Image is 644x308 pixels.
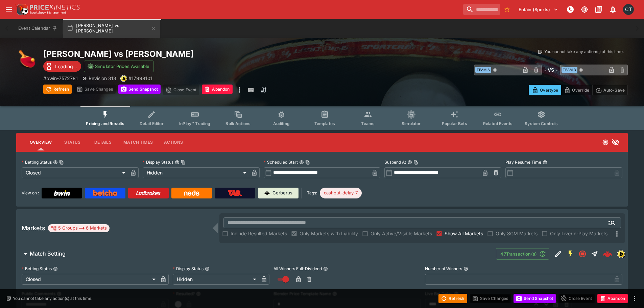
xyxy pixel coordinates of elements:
button: Toggle light/dark mode [578,3,591,16]
button: Cameron Tarver [621,2,636,17]
a: Cerberus [258,188,299,198]
button: [PERSON_NAME] vs [PERSON_NAME] [63,19,160,38]
label: View on : [22,188,39,198]
div: bwin [617,250,625,258]
button: Abandon [597,294,628,303]
button: Betting StatusCopy To Clipboard [53,160,58,165]
p: Scheduled Start [264,159,298,165]
button: Notifications [607,3,619,16]
div: Closed [22,274,158,285]
svg: Closed [578,250,587,258]
img: Ladbrokes [136,190,161,196]
button: Documentation [593,3,605,16]
button: Betting Status [53,266,58,271]
button: Number of Winners [463,266,468,271]
img: Betcha [93,190,117,196]
span: Show All Markets [445,230,483,237]
button: Open [606,217,618,229]
div: Event type filters [80,106,563,130]
span: Mark an event as closed and abandoned. [202,86,232,92]
p: Override [572,87,589,94]
img: Bwin [54,190,70,196]
a: 26feaaa3-dbc6-4b2e-a570-48b021bb6676 [601,247,614,261]
span: Detail Editor [140,121,164,126]
button: SGM Enabled [564,248,576,260]
button: Scheduled StartCopy To Clipboard [299,160,304,165]
button: Abandon [202,85,232,94]
div: Hidden [173,274,259,285]
h6: - VS - [544,66,557,73]
button: open drawer [3,3,15,16]
button: Auto-Save [592,85,628,95]
button: more [235,85,243,95]
span: Only SGM Markets [496,230,538,237]
button: Overtype [529,85,561,95]
button: Match Times [118,134,158,150]
p: Display Status [173,266,204,271]
button: Status [57,134,88,150]
button: Send Snapshot [118,85,161,94]
img: table_tennis.png [16,49,38,70]
button: 47Transaction(s) [496,248,549,260]
button: Closed [576,248,589,260]
button: Copy To Clipboard [413,160,418,165]
span: Include Resulted Markets [231,230,287,237]
button: No Bookmarks [502,4,512,15]
button: Refresh [43,85,72,94]
span: Teams [361,121,375,126]
button: Display Status [205,266,210,271]
h6: Match Betting [30,250,66,257]
button: Play Resume Time [543,160,547,165]
p: Revision 313 [89,75,116,82]
p: You cannot take any action(s) at this time. [13,295,92,302]
span: Only Active/Visible Markets [371,230,432,237]
button: NOT Connected to PK [564,3,576,16]
button: Event Calendar [14,19,62,38]
button: Refresh [438,294,467,303]
input: search [463,4,500,15]
div: Betting Target: cerberus [320,188,362,198]
p: Display Status [143,159,173,165]
button: Overview [24,134,57,150]
button: more [630,294,639,303]
img: Sportsbook Management [30,11,66,14]
div: Closed [22,167,128,178]
img: PriceKinetics [30,5,80,10]
img: Cerberus [264,190,270,196]
span: Only Markets with Liability [300,230,358,237]
span: Pricing and Results [86,121,124,126]
p: All Winners Full-Dividend [273,266,322,271]
span: Only Live/In-Play Markets [550,230,607,237]
div: bwin [120,75,127,82]
button: All Winners Full-Dividend [323,266,328,271]
p: Number of Winners [425,266,462,271]
img: TabNZ [228,190,242,196]
p: Play Resume Time [505,159,541,165]
div: Hidden [143,167,249,178]
span: Related Events [483,121,512,126]
span: InPlay™ Trading [179,121,210,126]
p: Betting Status [22,159,52,165]
p: Betting Status [22,266,52,271]
div: Cameron Tarver [623,4,634,15]
button: Select Tenant [515,4,562,15]
span: Popular Bets [442,121,467,126]
p: Copy To Clipboard [128,75,152,82]
p: You cannot take any action(s) at this time. [544,49,624,55]
span: Bulk Actions [225,121,251,126]
button: Actions [158,134,189,150]
span: Team B [562,67,577,73]
button: Copy To Clipboard [181,160,186,165]
img: logo-cerberus--red.svg [603,249,612,259]
span: System Controls [525,121,558,126]
p: Loading... [55,63,77,70]
h2: Copy To Clipboard [43,49,336,59]
img: bwin.png [121,75,127,81]
span: cashout-delay-7 [320,190,362,196]
svg: Hidden [612,138,620,146]
button: Match Betting [16,247,496,261]
svg: Closed [602,139,609,146]
button: Simulator Prices Available [84,61,154,72]
p: Copy To Clipboard [43,75,78,82]
span: Auditing [273,121,290,126]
